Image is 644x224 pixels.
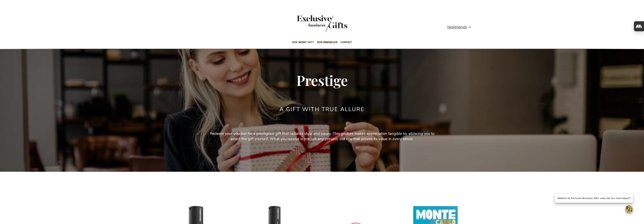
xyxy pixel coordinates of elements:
[447,24,474,30] div: Nederlands
[296,71,348,89] span: Prestige
[317,36,337,48] span: Bon inwisselen
[209,131,436,142] p: Redeem your voucher for a prestigious gift that radiates style and luxury. This gesture makes app...
[447,24,467,30] span: Nederlands
[292,36,314,48] span: Hoe werkt het?
[279,106,365,112] h2: a gift with true allure
[341,36,352,48] span: Contact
